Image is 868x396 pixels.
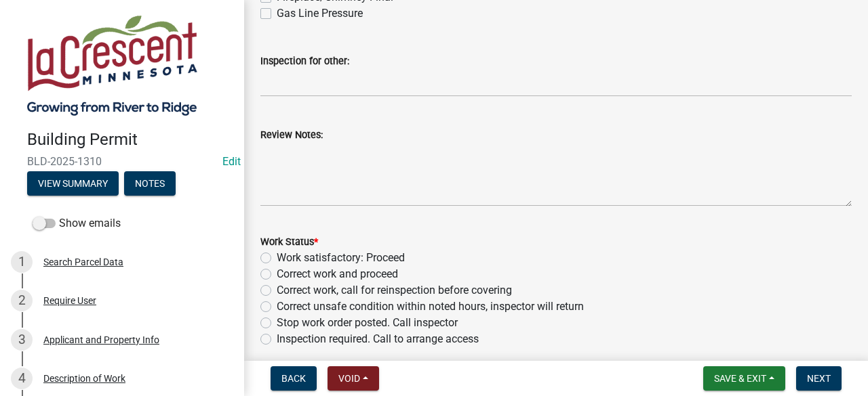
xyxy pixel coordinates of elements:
[338,373,360,384] span: Void
[11,251,33,273] div: 1
[124,179,176,190] wm-modal-confirm: Notes
[43,374,125,383] div: Description of Work
[281,373,306,384] span: Back
[807,373,831,384] span: Next
[124,171,176,196] button: Notes
[260,57,349,66] label: Inspection for other:
[277,5,363,22] label: Gas Line Pressure
[328,366,379,391] button: Void
[43,335,159,345] div: Applicant and Property Info
[11,368,33,389] div: 4
[277,315,458,331] label: Stop work order posted. Call inspector
[277,331,479,347] label: Inspection required. Call to arrange access
[27,130,233,150] h4: Building Permit
[714,373,766,384] span: Save & Exit
[277,282,512,299] label: Correct work, call for reinspection before covering
[260,131,323,140] label: Review Notes:
[222,155,241,168] wm-modal-confirm: Edit Application Number
[43,296,96,305] div: Require User
[277,266,398,282] label: Correct work and proceed
[27,14,197,116] img: City of La Crescent, Minnesota
[703,366,785,391] button: Save & Exit
[277,299,584,315] label: Correct unsafe condition within noted hours, inspector will return
[27,171,119,196] button: View Summary
[43,257,123,267] div: Search Parcel Data
[222,155,241,168] a: Edit
[277,250,405,266] label: Work satisfactory: Proceed
[271,366,317,391] button: Back
[33,215,121,232] label: Show emails
[11,290,33,311] div: 2
[11,329,33,351] div: 3
[260,238,318,247] label: Work Status
[27,179,119,190] wm-modal-confirm: Summary
[796,366,842,391] button: Next
[27,155,217,168] span: BLD-2025-1310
